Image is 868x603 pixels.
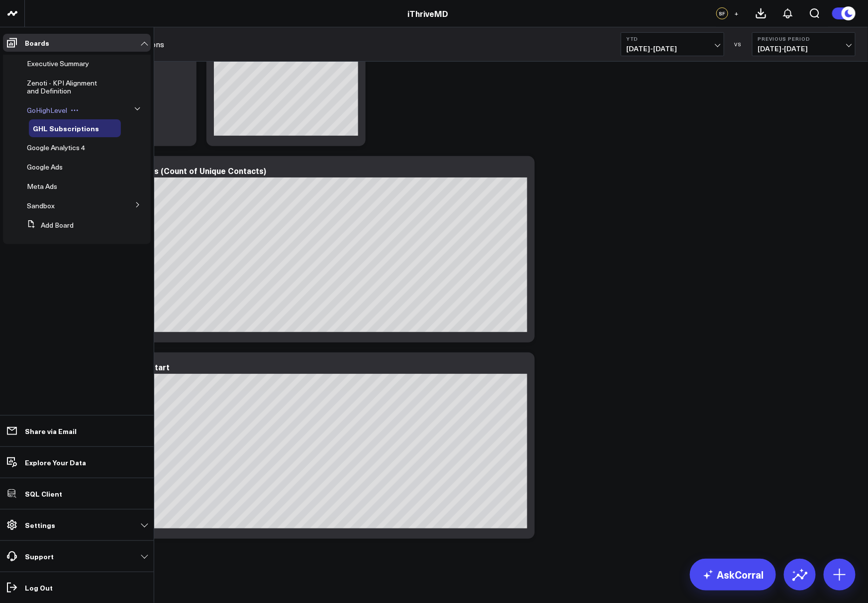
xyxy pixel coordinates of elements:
p: Boards [25,39,49,47]
a: Log Out [3,579,151,597]
p: Explore Your Data [25,458,86,466]
a: SQL Client [3,485,151,503]
span: Sandbox [27,201,55,210]
span: Meta Ads [27,181,57,191]
span: GoHighLevel [27,105,67,115]
div: VS [729,41,747,47]
a: Google Ads [27,163,63,171]
b: Previous Period [758,36,850,42]
a: Meta Ads [27,182,57,190]
b: YTD [626,36,719,42]
a: GHL Subscriptions [33,124,99,132]
span: [DATE] - [DATE] [626,45,719,53]
span: Zenoti - KPI Alignment and Definition [27,78,97,95]
a: Google Analytics 4 [27,144,85,152]
p: Settings [25,521,55,529]
a: iThriveMD [407,8,448,19]
span: Google Ads [27,162,63,172]
span: [DATE] - [DATE] [758,45,850,53]
a: AskCorral [690,559,776,591]
button: YTD[DATE]-[DATE] [621,32,724,56]
p: Share via Email [25,427,77,435]
button: Add Board [23,216,74,234]
span: GHL Subscriptions [33,123,99,133]
button: Previous Period[DATE]-[DATE] [752,32,856,56]
div: SF [716,7,728,19]
span: + [735,10,739,17]
button: + [731,7,743,19]
a: Sandbox [27,202,55,210]
span: Google Analytics 4 [27,143,85,152]
a: Zenoti - KPI Alignment and Definition [27,79,110,95]
span: Executive Summary [27,59,89,68]
a: GoHighLevel [27,106,67,114]
a: Executive Summary [27,60,89,68]
p: Support [25,552,54,560]
div: Monthly Active Subscriptions (Count of Unique Contacts) [45,165,266,176]
p: Log Out [25,584,53,592]
p: SQL Client [25,490,62,498]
